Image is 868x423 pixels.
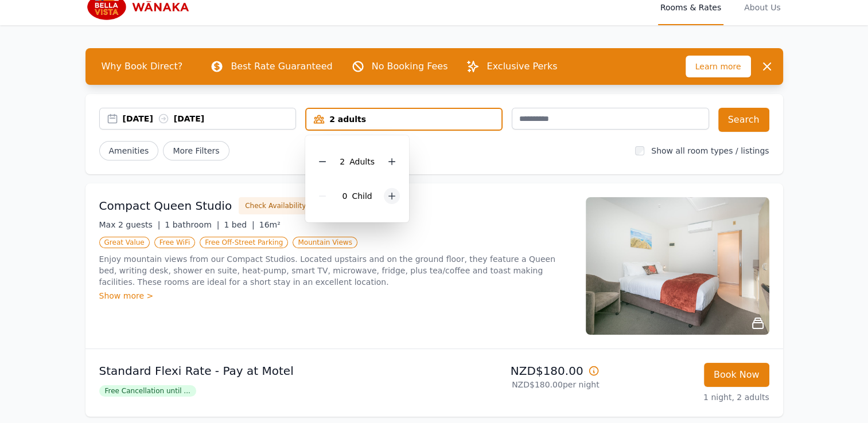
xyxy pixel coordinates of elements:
[340,157,345,166] span: 2
[306,113,501,125] div: 2 adults
[154,237,196,248] span: Free WiFi
[99,253,572,288] p: Enjoy mountain views from our Compact Studios. Located upstairs and on the ground floor, they fea...
[99,363,430,379] p: Standard Flexi Rate - Pay at Motel
[259,220,281,229] span: 16m²
[200,237,288,248] span: Free Off-Street Parking
[231,60,332,73] p: Best Rate Guaranteed
[99,141,159,160] button: Amenities
[439,379,600,390] p: NZD$180.00 per night
[609,391,769,403] p: 1 night, 2 adults
[342,191,347,201] span: 0
[224,220,254,229] span: 1 bed |
[99,220,161,229] span: Max 2 guests |
[686,56,751,77] span: Learn more
[92,55,192,78] span: Why Book Direct?
[349,157,375,166] span: Adult s
[163,141,229,160] span: More Filters
[718,108,769,132] button: Search
[99,385,196,397] span: Free Cancellation until ...
[651,146,769,155] label: Show all room types / listings
[99,290,572,301] div: Show more >
[486,60,557,73] p: Exclusive Perks
[99,198,232,214] h3: Compact Queen Studio
[123,113,296,124] div: [DATE] [DATE]
[99,237,150,248] span: Great Value
[372,60,448,73] p: No Booking Fees
[439,363,600,379] p: NZD$180.00
[704,363,769,387] button: Book Now
[352,191,372,201] span: Child
[293,237,357,248] span: Mountain Views
[165,220,219,229] span: 1 bathroom |
[239,197,312,214] button: Check Availability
